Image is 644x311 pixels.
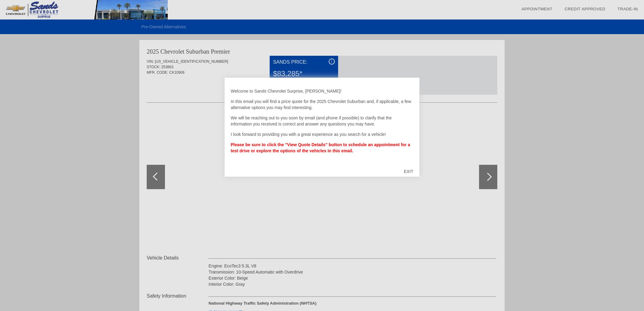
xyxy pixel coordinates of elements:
strong: Please be sure to click the "View Quote Details" button to schedule an appointment for a test dri... [231,142,410,153]
p: In this email you will find a price quote for the 2025 Chevrolet Suburban and, if applicable, a f... [231,98,413,111]
a: Trade-In [618,7,638,11]
a: Appointment [521,7,552,11]
div: EXIT [398,162,419,181]
p: I look forward to providing you with a great experience as you search for a vehicle! [231,131,413,137]
p: Welcome to Sands Chevrolet Surprise, [PERSON_NAME]! [231,88,413,94]
a: Credit Approved [565,7,605,11]
p: We will be reaching out to you soon by email (and phone if possible) to clarify that the informat... [231,115,413,127]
